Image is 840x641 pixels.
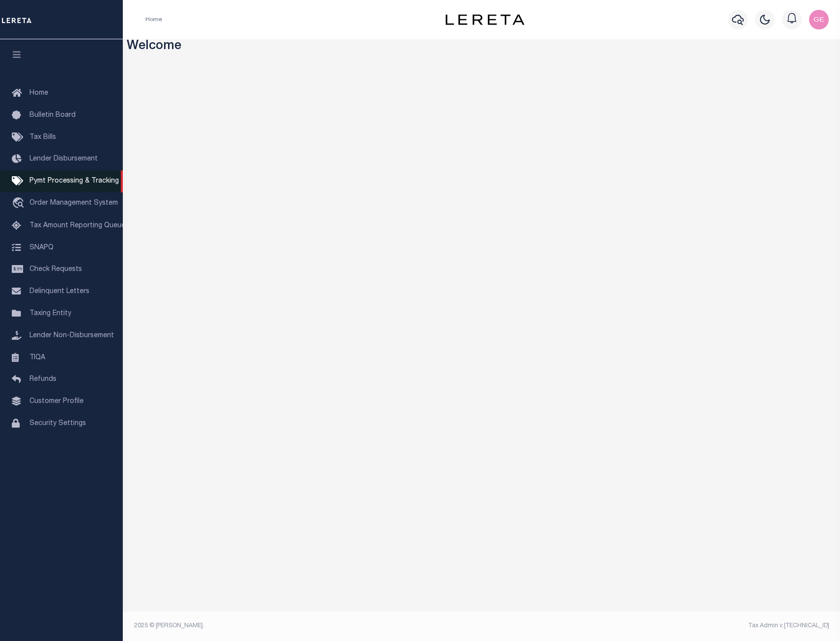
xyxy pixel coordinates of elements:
[29,420,86,427] span: Security Settings
[29,354,45,361] span: TIQA
[127,39,837,54] h3: Welcome
[127,621,482,630] div: 2025 © [PERSON_NAME].
[29,134,56,141] span: Tax Bills
[29,90,48,97] span: Home
[29,398,84,405] span: Customer Profile
[29,332,114,339] span: Lender Non-Disbursement
[29,244,54,251] span: SNAPQ
[29,288,89,295] span: Delinquent Letters
[12,197,28,210] i: travel_explore
[29,112,76,119] span: Bulletin Board
[809,10,829,29] img: svg+xml;base64,PHN2ZyB4bWxucz0iaHR0cDovL3d3dy53My5vcmcvMjAwMC9zdmciIHBvaW50ZXItZXZlbnRzPSJub25lIi...
[29,310,71,317] span: Taxing Entity
[489,621,829,630] div: Tax Admin v.[TECHNICAL_ID]
[29,266,82,273] span: Check Requests
[145,15,162,24] li: Home
[446,14,524,25] img: logo-dark.svg
[29,178,119,185] span: Pymt Processing & Tracking
[29,222,125,229] span: Tax Amount Reporting Queue
[29,156,98,162] span: Lender Disbursement
[29,200,118,207] span: Order Management System
[29,376,56,383] span: Refunds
